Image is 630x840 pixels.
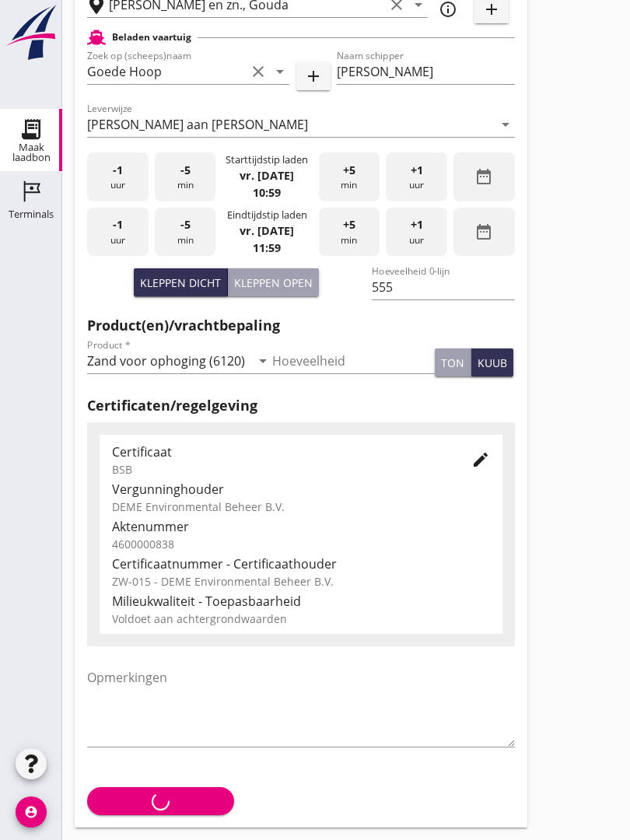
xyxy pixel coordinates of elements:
i: add [304,67,323,86]
i: arrow_drop_down [496,115,515,134]
span: +1 [411,216,423,233]
div: Certificaatnummer - Certificaathouder [112,555,490,573]
span: +5 [343,162,355,179]
i: arrow_drop_down [271,62,289,81]
input: Product * [87,348,250,373]
span: -5 [180,162,191,179]
div: min [319,152,380,201]
h2: Beladen vaartuig [112,30,191,44]
div: Certificaat [112,443,446,461]
strong: vr. [DATE] [240,168,294,183]
div: ton [441,355,464,371]
div: min [319,208,380,257]
strong: 11:59 [253,240,281,255]
div: min [155,208,216,257]
span: -1 [113,162,123,179]
div: Voldoet aan achtergrondwaarden [112,611,490,627]
i: edit [471,450,490,469]
div: Eindtijdstip laden [227,208,307,222]
button: Kleppen open [228,268,319,296]
button: kuub [471,348,513,376]
strong: vr. [DATE] [240,223,294,238]
i: account_circle [16,796,47,828]
div: uur [386,152,447,201]
input: Naam schipper [337,59,515,84]
div: uur [87,208,149,257]
textarea: Opmerkingen [87,665,515,747]
input: Zoek op (scheeps)naam [87,59,246,84]
h2: Certificaten/regelgeving [87,395,515,416]
div: Aktenummer [112,517,490,536]
div: 4600000838 [112,536,490,552]
div: Starttijdstip laden [226,152,308,167]
div: kuub [478,355,507,371]
i: date_range [474,167,493,186]
span: +5 [343,216,355,233]
div: min [155,152,216,201]
span: -1 [113,216,123,233]
h2: Product(en)/vrachtbepaling [87,315,515,336]
button: ton [435,348,471,376]
img: logo-small.a267ee39.svg [3,4,59,61]
div: Kleppen dicht [140,275,221,291]
div: uur [386,208,447,257]
div: DEME Environmental Beheer B.V. [112,499,490,515]
div: Terminals [9,209,54,219]
input: Hoeveelheid [272,348,436,373]
div: Kleppen open [234,275,313,291]
span: -5 [180,216,191,233]
div: Milieukwaliteit - Toepasbaarheid [112,592,490,611]
div: uur [87,152,149,201]
input: Hoeveelheid 0-lijn [372,275,514,299]
i: arrow_drop_down [254,352,272,370]
div: BSB [112,461,446,478]
i: clear [249,62,268,81]
i: date_range [474,222,493,241]
div: ZW-015 - DEME Environmental Beheer B.V. [112,573,490,590]
div: [PERSON_NAME] aan [PERSON_NAME] [87,117,308,131]
span: +1 [411,162,423,179]
button: Kleppen dicht [134,268,228,296]
div: Vergunninghouder [112,480,490,499]
strong: 10:59 [253,185,281,200]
